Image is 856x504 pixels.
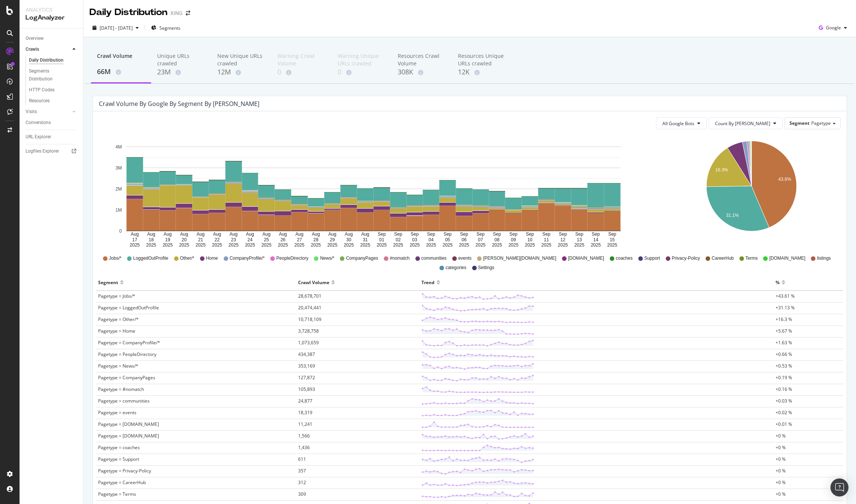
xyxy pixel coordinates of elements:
text: 31.1% [726,213,739,218]
text: 2025 [278,242,288,248]
span: 127,872 [298,374,315,381]
text: Sep [493,232,501,237]
button: Segments [148,22,183,34]
text: Sep [427,232,435,237]
text: 2025 [377,242,387,248]
text: 13 [577,237,582,242]
span: Pagetype = events [98,409,136,416]
span: Pagetype = [DOMAIN_NAME] [98,433,159,439]
text: 2025 [426,242,436,248]
text: 2025 [294,242,305,248]
a: Logfiles Explorer [26,147,78,155]
div: Analytics [26,6,77,14]
div: New Unique URLs crawled [217,52,265,67]
span: 20,474,441 [298,304,321,311]
text: 2025 [410,242,420,248]
div: Crawl Volume [97,52,145,67]
text: 2025 [261,242,271,248]
span: Pagetype = Privacy-Policy [98,468,151,474]
span: Pagetype = Support [98,456,139,462]
span: +31.13 % [776,304,795,311]
span: communities [421,255,447,262]
text: 08 [494,237,500,242]
text: 2025 [442,242,453,248]
text: 2025 [492,242,502,248]
text: Sep [608,232,617,237]
span: CompanyProfile/* [230,255,265,262]
div: Daily Distribution [29,56,64,64]
span: Google [826,24,841,31]
span: Jobs/* [109,255,121,262]
text: 24 [247,237,253,242]
span: Home [206,255,218,262]
text: Aug [246,232,254,237]
text: 2025 [245,242,255,248]
span: PeopleDirectory [276,255,308,262]
div: LogAnalyzer [26,14,77,22]
text: 20 [182,237,187,242]
text: 15 [610,237,615,242]
span: 1,436 [298,444,310,451]
span: +0 % [776,444,786,451]
span: 357 [298,468,306,474]
span: +16.3 % [776,316,792,322]
text: 26 [280,237,286,242]
span: Pagetype = #nomatch [98,386,144,392]
svg: A chart. [664,135,839,248]
text: Aug [197,232,205,237]
text: 4M [115,144,122,150]
a: Visits [26,108,70,116]
a: Segments Distribution [29,67,78,83]
span: Settings [478,265,494,271]
span: Pagetype = CareerHub [98,479,146,486]
text: 27 [297,237,302,242]
span: Support [644,255,660,262]
div: 12M [217,67,265,77]
a: Overview [26,35,78,42]
button: Count By [PERSON_NAME] [709,117,783,129]
span: Pagetype = Terms [98,491,136,497]
button: [DATE] - [DATE] [89,22,142,34]
span: +1.63 % [776,339,792,346]
text: Sep [542,232,551,237]
span: 1,073,659 [298,339,319,346]
div: Crawl Volume [298,276,329,288]
text: 21 [198,237,203,242]
span: Segments [159,25,180,31]
span: Pagetype = communities [98,398,150,404]
span: Pagetype = CompanyPages [98,374,155,381]
text: 06 [462,237,467,242]
span: +43.61 % [776,293,795,299]
text: Aug [262,232,270,237]
text: 25 [264,237,269,242]
text: 0 [119,229,122,234]
span: Pagetype [811,120,831,126]
span: Other/* [180,255,194,262]
span: 1,566 [298,433,310,439]
div: Crawl Volume by google by Segment by [PERSON_NAME] [99,100,259,107]
span: CareerHub [712,255,734,262]
span: +0.03 % [776,398,792,404]
div: Trend [421,276,435,288]
div: arrow-right-arrow-left [186,11,190,16]
div: Warning Crawl Volume [277,52,326,67]
span: [DATE] - [DATE] [100,25,133,31]
text: 43.6% [779,177,791,182]
text: 2M [115,186,122,192]
text: 2025 [146,242,156,248]
text: 2025 [591,242,601,248]
text: 16.3% [715,168,728,173]
span: +0.01 % [776,421,792,427]
text: 2025 [541,242,551,248]
span: [DOMAIN_NAME] [769,255,805,262]
text: 09 [511,237,516,242]
text: Sep [378,232,386,237]
text: 12 [561,237,566,242]
text: Sep [394,232,403,237]
text: Aug [164,232,171,237]
text: 01 [379,237,385,242]
text: 30 [346,237,351,242]
span: Pagetype = coaches [98,444,140,451]
text: Aug [345,232,353,237]
span: +0.53 % [776,363,792,369]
